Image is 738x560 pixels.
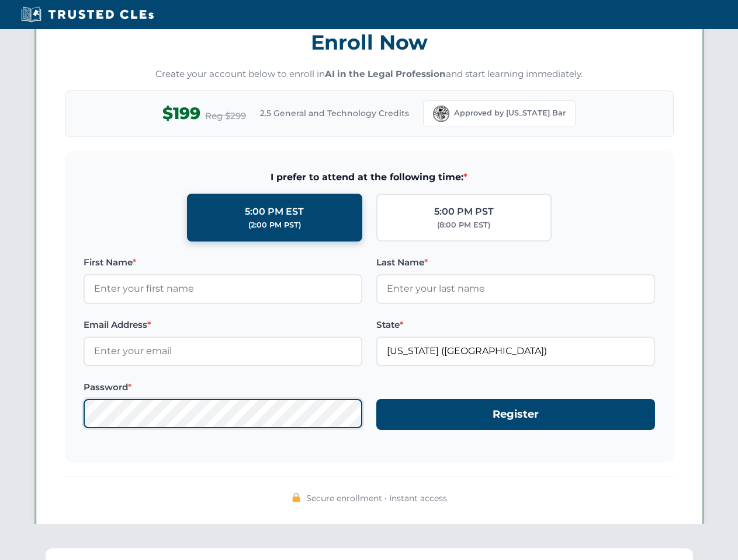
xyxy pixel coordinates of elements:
[437,219,490,231] div: (8:00 PM EST)
[162,100,200,127] span: $199
[84,318,362,332] label: Email Address
[292,493,301,502] img: 🔒
[325,68,446,79] strong: AI in the Legal Profession
[84,170,655,185] span: I prefer to attend at the following time:
[84,256,362,269] label: First Name
[433,106,449,122] img: Florida Bar
[434,204,494,219] div: 5:00 PM PST
[376,399,655,430] button: Register
[376,274,655,303] input: Enter your last name
[65,68,674,81] p: Create your account below to enroll in and start learning immediately.
[260,107,409,120] span: 2.5 General and Technology Credits
[248,219,301,231] div: (2:00 PM PST)
[65,24,674,61] h3: Enroll Now
[245,204,304,219] div: 5:00 PM EST
[306,492,447,505] span: Secure enrollment • Instant access
[18,6,157,23] img: Trusted CLEs
[84,337,362,366] input: Enter your email
[84,274,362,303] input: Enter your first name
[205,109,246,123] span: Reg $299
[376,318,655,332] label: State
[454,107,566,119] span: Approved by [US_STATE] Bar
[84,380,362,394] label: Password
[376,337,655,366] input: Florida (FL)
[376,256,655,269] label: Last Name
